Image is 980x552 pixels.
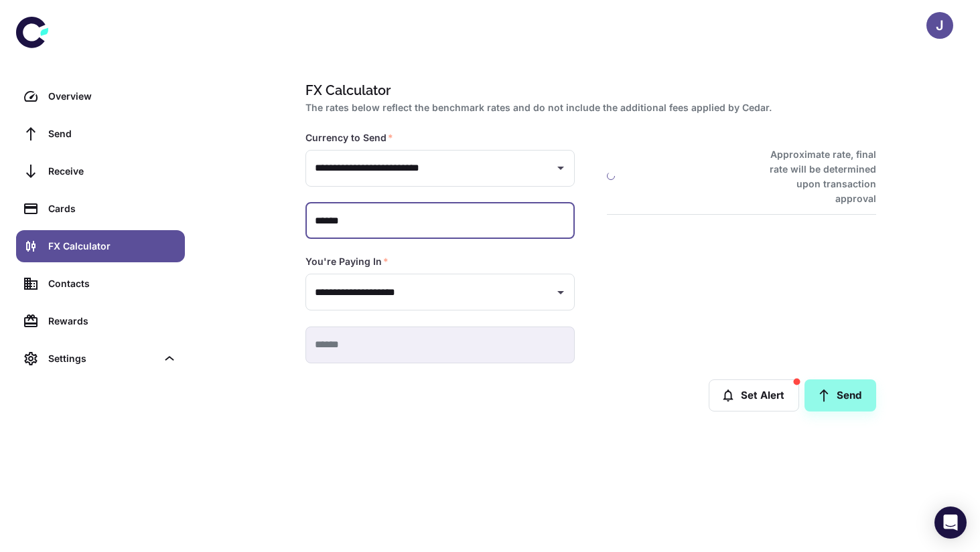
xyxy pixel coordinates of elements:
[16,268,185,300] a: Contacts
[16,343,185,375] div: Settings
[16,80,185,112] a: Overview
[305,255,389,268] label: You're Paying In
[48,314,177,329] div: Rewards
[48,351,157,366] div: Settings
[934,507,967,539] div: Open Intercom Messenger
[16,193,185,225] a: Cards
[305,131,393,145] label: Currency to Send
[48,276,177,291] div: Contacts
[48,164,177,179] div: Receive
[305,80,871,100] h1: FX Calculator
[16,155,185,187] a: Receive
[16,230,185,262] a: FX Calculator
[755,147,876,206] h6: Approximate rate, final rate will be determined upon transaction approval
[926,12,953,39] button: J
[709,379,799,411] button: Set Alert
[16,305,185,337] a: Rewards
[48,126,177,141] div: Send
[48,89,177,104] div: Overview
[48,201,177,216] div: Cards
[551,283,570,302] button: Open
[551,159,570,177] button: Open
[804,379,876,411] a: Send
[48,239,177,254] div: FX Calculator
[16,118,185,150] a: Send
